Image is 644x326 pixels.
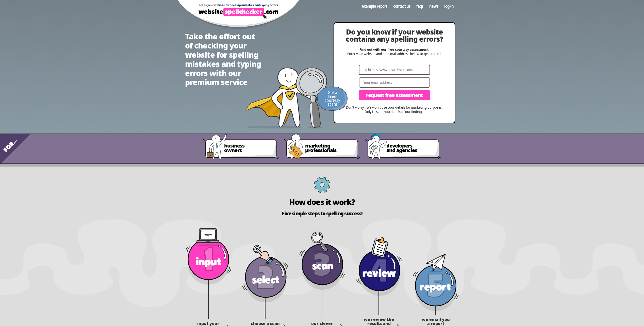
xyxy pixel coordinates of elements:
p: Enter your website and an e-mail address below to get started. [344,47,444,56]
strong: Find out with our free courtesy assessment! [359,47,430,52]
a: developersand agencies [380,140,441,161]
a: businessowners [218,140,279,161]
span: business owners [224,143,273,153]
p: Don’t worry…We won’t use your details for marketing purposes. Only to send you details of our fin... [344,105,444,114]
h2: Five simple steps to spelling success! [180,211,464,216]
a: marketingprofessionals [299,140,360,161]
button: Request Free Assessment [359,90,430,100]
img: Get a FREE courtesy scan! [317,87,348,111]
h1: Take the effort out of checking your website for spelling mistakes and typing errors with our pre... [185,32,261,87]
h2: Do you know if your website contains any spelling errors? [344,28,444,42]
span: Request Free Assessment [366,93,423,98]
a: Contact us [390,1,413,11]
input: Your email address [359,77,430,88]
h2: How does it work? [180,198,464,206]
span: marketing professionals [305,143,354,153]
a: News [426,1,441,11]
a: Example Report [359,1,390,11]
a: Log-in [441,1,457,11]
img: Step 2: Select [242,244,288,302]
img: website spellchecker scans your website looking for spelling mistakes [246,68,327,128]
img: Step1: Input [186,226,231,285]
a: FAQs [413,1,426,11]
span: developers and agencies [386,143,435,153]
input: eg https://www.mywebsite.com/ [359,65,430,75]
